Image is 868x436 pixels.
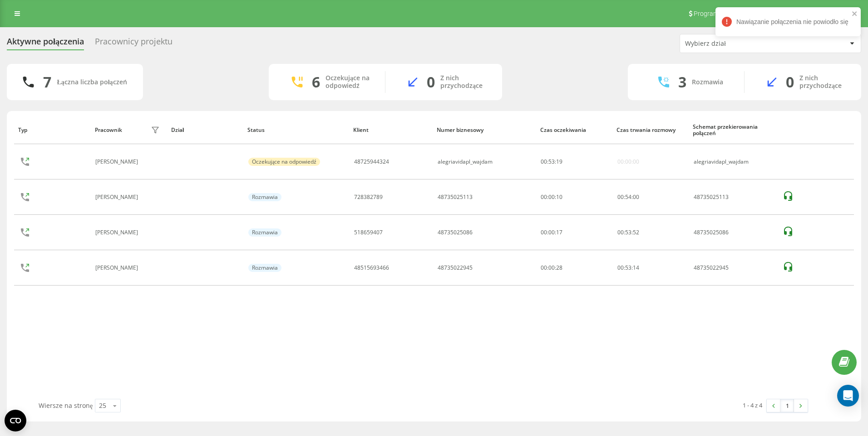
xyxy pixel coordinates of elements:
[95,159,140,165] div: [PERSON_NAME]
[325,74,371,90] div: Oczekujące na odpowiedź
[354,194,383,200] div: 728382789
[743,401,762,410] div: 1 - 4 z 4
[852,10,858,19] button: close
[7,37,84,51] div: Aktywne połączenia
[437,127,532,133] div: Numer biznesowy
[438,159,493,165] div: alegriavidapl_wajdam
[633,193,639,201] span: 00
[685,40,794,48] div: Wybierz dział
[541,158,547,165] span: 00
[556,158,562,165] span: 19
[95,37,173,51] div: Pracownicy projektu
[799,74,848,90] div: Z nich przychodzące
[354,229,383,236] div: 518659407
[18,127,86,133] div: Typ
[617,193,624,201] span: 00
[694,159,773,165] div: alegriavidapl_wajdam
[248,158,320,166] div: Oczekujące na odpowiedź
[248,228,281,237] div: Rozmawia
[715,7,861,36] div: Nawiązanie połączenia nie powiodło się
[694,10,742,17] span: Program poleceń
[541,159,562,165] div: : :
[837,385,859,407] div: Open Intercom Messenger
[633,264,639,271] span: 14
[438,265,473,271] div: 48735022945
[617,265,639,271] div: : :
[694,265,773,271] div: 48735022945
[427,73,435,91] div: 0
[541,229,607,236] div: 00:00:17
[693,124,773,137] div: Schemat przekierowania połączeń
[247,127,345,133] div: Status
[248,264,281,272] div: Rozmawia
[43,73,51,91] div: 7
[312,73,320,91] div: 6
[438,229,473,236] div: 48735025086
[95,229,140,236] div: [PERSON_NAME]
[625,264,631,271] span: 53
[99,401,106,410] div: 25
[39,401,93,410] span: Wiersze na stronę
[694,194,773,200] div: 48735025113
[57,78,127,86] div: Łączna liczba połączeń
[354,265,389,271] div: 48515693466
[5,410,26,431] button: Open CMP widget
[438,194,473,200] div: 48735025113
[617,194,639,200] div: : :
[540,127,608,133] div: Czas oczekiwania
[786,73,794,91] div: 0
[617,264,624,271] span: 00
[171,127,239,133] div: Dział
[780,399,794,412] a: 1
[440,74,488,90] div: Z nich przychodzące
[548,158,555,165] span: 53
[616,127,684,133] div: Czas trwania rozmowy
[633,228,639,236] span: 52
[541,194,607,200] div: 00:00:10
[625,193,631,201] span: 54
[95,265,140,271] div: [PERSON_NAME]
[95,127,122,133] div: Pracownik
[625,228,631,236] span: 53
[617,228,624,236] span: 00
[353,127,428,133] div: Klient
[617,159,639,165] div: 00:00:00
[95,194,140,200] div: [PERSON_NAME]
[541,265,607,271] div: 00:00:28
[248,193,281,201] div: Rozmawia
[354,159,389,165] div: 48725944324
[694,229,773,236] div: 48735025086
[617,229,639,236] div: : :
[678,73,686,91] div: 3
[692,78,723,86] div: Rozmawia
